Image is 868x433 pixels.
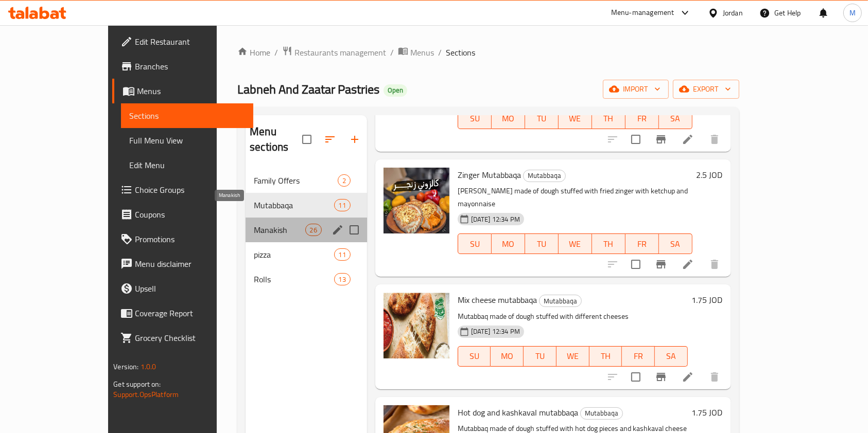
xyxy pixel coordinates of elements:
[384,293,449,358] img: Mix cheese mutabbaqa
[467,214,524,224] span: [DATE] 12:34 PM
[592,109,626,129] button: TH
[539,295,582,307] div: Mutabbaqa
[129,110,245,122] span: Sections
[112,202,253,227] a: Coupons
[113,360,138,373] span: Version:
[702,365,727,389] button: delete
[673,80,739,99] button: export
[649,127,673,152] button: Branch-specific-item
[254,248,334,261] span: pizza
[563,237,588,251] span: WE
[254,174,337,187] span: Family Offers
[682,258,694,270] a: Edit menu item
[581,407,622,419] span: Mutabbaqa
[528,349,552,364] span: TU
[254,224,305,236] span: Manakish
[398,46,434,59] a: Menus
[254,199,334,211] span: Mutabbaqa
[625,254,647,275] span: Select to update
[112,301,253,326] a: Coverage Report
[692,405,723,420] h6: 1.75 JOD
[458,109,492,129] button: SU
[458,405,578,420] span: Hot dog and kashkaval mutabbaqa
[561,349,585,364] span: WE
[112,251,253,276] a: Menu disclaimer
[113,388,179,401] a: Support.OpsPlatform
[237,46,739,59] nav: breadcrumb
[112,29,253,54] a: Edit Restaurant
[112,227,253,251] a: Promotions
[649,365,673,389] button: Branch-specific-item
[112,276,253,301] a: Upsell
[625,129,647,150] span: Select to update
[626,349,651,364] span: FR
[384,86,407,95] span: Open
[237,78,379,101] span: Labneh And Zaatar Pastries
[496,237,521,251] span: MO
[496,111,521,126] span: MO
[458,167,521,183] span: Zinger Mutabbaqa
[622,346,655,367] button: FR
[335,250,350,260] span: 11
[246,242,367,267] div: pizza11
[384,168,449,233] img: Zinger Mutabbaqa
[655,346,688,367] button: SA
[663,237,688,251] span: SA
[492,109,525,129] button: MO
[334,273,351,285] div: items
[129,159,245,171] span: Edit Menu
[254,273,334,285] span: Rolls
[663,111,688,126] span: SA
[294,46,386,59] span: Restaurants management
[596,237,621,251] span: TH
[246,267,367,292] div: Rolls13
[702,127,727,152] button: delete
[135,35,245,48] span: Edit Restaurant
[603,80,669,99] button: import
[458,346,491,367] button: SU
[462,111,488,126] span: SU
[492,233,525,254] button: MO
[129,134,245,147] span: Full Menu View
[250,124,302,155] h2: Menu sections
[458,233,492,254] button: SU
[659,349,684,364] span: SA
[626,109,659,129] button: FR
[137,85,245,97] span: Menus
[335,275,350,284] span: 13
[682,133,694,146] a: Edit menu item
[335,201,350,210] span: 11
[559,233,592,254] button: WE
[523,170,566,182] div: Mutabbaqa
[334,199,351,211] div: items
[580,407,623,420] div: Mutabbaqa
[495,349,519,364] span: MO
[318,127,342,152] span: Sort sections
[702,252,727,277] button: delete
[596,111,621,126] span: TH
[121,153,253,177] a: Edit Menu
[458,185,692,210] p: [PERSON_NAME] made of dough stuffed with fried zinger with ketchup and mayonnaise
[121,103,253,128] a: Sections
[135,60,245,73] span: Branches
[723,7,743,19] div: Jordan
[529,111,554,126] span: TU
[410,46,434,59] span: Menus
[682,371,694,383] a: Edit menu item
[681,83,731,96] span: export
[135,332,245,344] span: Grocery Checklist
[589,346,622,367] button: TH
[390,46,394,59] li: /
[458,292,537,308] span: Mix cheese mutabbaqa
[135,184,245,196] span: Choice Groups
[659,109,692,129] button: SA
[135,233,245,245] span: Promotions
[113,377,161,391] span: Get support on:
[458,310,688,323] p: Mutabbaq made of dough stuffed with different cheeses
[611,7,674,19] div: Menu-management
[630,237,655,251] span: FR
[692,293,723,307] h6: 1.75 JOD
[282,46,386,59] a: Restaurants management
